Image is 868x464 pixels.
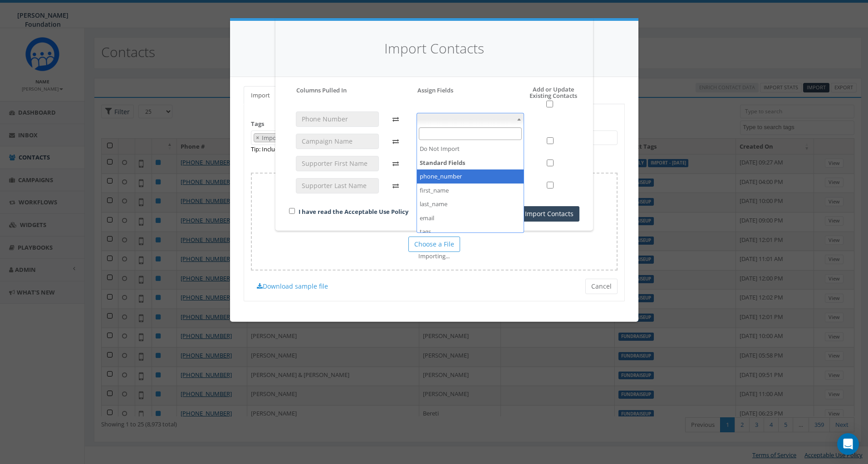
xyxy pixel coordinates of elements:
[296,134,379,149] input: Campaign Name
[510,86,579,108] h5: Add or Update Existing Contacts
[417,142,524,156] li: Do Not Import
[419,127,522,140] input: Search
[417,184,524,198] li: first_name
[417,169,524,184] li: phone_number
[417,197,524,211] li: last_name
[296,156,379,171] input: Supporter First Name
[519,206,579,222] button: Import Contacts
[417,156,524,239] li: Standard Fields
[417,156,524,170] strong: Standard Fields
[417,211,524,225] li: email
[296,111,379,127] input: Phone Number
[296,178,379,193] input: Supporter Last Name
[837,433,859,455] div: Open Intercom Messenger
[289,39,579,58] h4: Import Contacts
[417,225,524,239] li: tags
[296,86,347,94] h5: Columns Pulled In
[417,86,453,94] h5: Assign Fields
[546,101,553,107] input: Select All
[299,208,408,216] a: I have read the Acceptable Use Policy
